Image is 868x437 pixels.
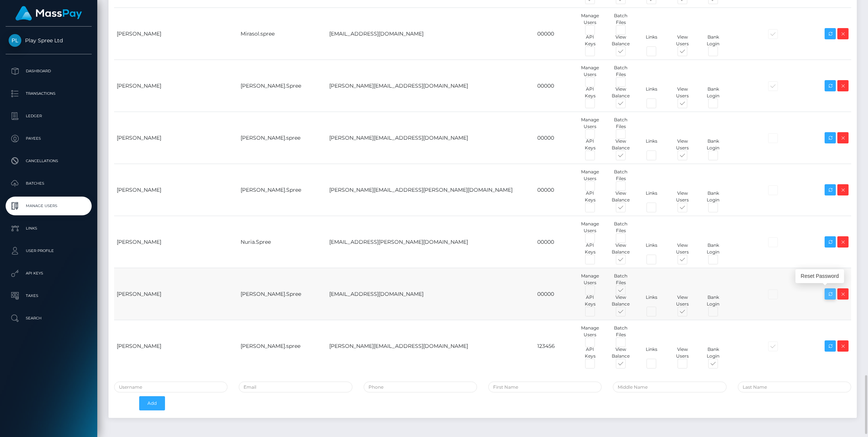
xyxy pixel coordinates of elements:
[605,294,636,307] div: View Balance
[9,178,89,189] p: Batches
[605,116,636,130] div: Batch Files
[238,320,326,372] td: [PERSON_NAME].spree
[667,34,698,47] div: View Users
[605,242,636,255] div: View Balance
[575,346,605,359] div: API Keys
[535,216,578,268] td: 00000
[9,313,89,324] p: Search
[738,382,851,392] input: Last Name
[9,245,89,257] p: User Profile
[9,200,89,212] p: Manage Users
[605,273,636,286] div: Batch Files
[667,190,698,203] div: View Users
[575,86,605,99] div: API Keys
[114,8,238,60] td: [PERSON_NAME]
[605,34,636,47] div: View Balance
[605,221,636,234] div: Batch Files
[575,221,605,234] div: Manage Users
[605,138,636,151] div: View Balance
[238,112,326,164] td: [PERSON_NAME].spree
[364,382,477,392] input: Phone
[698,346,728,359] div: Bank Login
[636,138,667,151] div: Links
[327,60,535,112] td: [PERSON_NAME][EMAIL_ADDRESS][DOMAIN_NAME]
[6,174,92,193] a: Batches
[698,138,728,151] div: Bank Login
[239,382,352,392] input: Email
[636,34,667,47] div: Links
[488,382,602,392] input: First Name
[613,382,726,392] input: Middle Name
[698,86,728,99] div: Bank Login
[6,84,92,103] a: Transactions
[575,294,605,307] div: API Keys
[9,66,89,77] p: Dashboard
[575,116,605,130] div: Manage Users
[605,169,636,182] div: Batch Files
[9,88,89,99] p: Transactions
[114,164,238,216] td: [PERSON_NAME]
[238,8,326,60] td: Mirasol.spree
[575,64,605,78] div: Manage Users
[327,8,535,60] td: [EMAIL_ADDRESS][DOMAIN_NAME]
[698,190,728,203] div: Bank Login
[535,112,578,164] td: 00000
[9,223,89,234] p: Links
[15,6,82,21] img: MassPay Logo
[535,60,578,112] td: 00000
[535,320,578,372] td: 123456
[605,190,636,203] div: View Balance
[575,34,605,47] div: API Keys
[667,86,698,99] div: View Users
[6,242,92,260] a: User Profile
[6,264,92,283] a: API Keys
[636,86,667,99] div: Links
[9,290,89,301] p: Taxes
[605,64,636,78] div: Batch Files
[636,346,667,359] div: Links
[575,190,605,203] div: API Keys
[6,107,92,125] a: Ledger
[6,152,92,170] a: Cancellations
[327,320,535,372] td: [PERSON_NAME][EMAIL_ADDRESS][DOMAIN_NAME]
[6,37,92,44] span: Play Spree Ltd
[139,396,165,410] button: Add
[698,294,728,307] div: Bank Login
[605,12,636,26] div: Batch Files
[6,62,92,81] a: Dashboard
[238,216,326,268] td: Nuria.Spree
[575,12,605,26] div: Manage Users
[238,268,326,320] td: [PERSON_NAME].Spree
[114,216,238,268] td: [PERSON_NAME]
[575,138,605,151] div: API Keys
[535,8,578,60] td: 00000
[667,242,698,255] div: View Users
[114,60,238,112] td: [PERSON_NAME]
[575,169,605,182] div: Manage Users
[636,294,667,307] div: Links
[575,242,605,255] div: API Keys
[9,34,21,47] img: Play Spree Ltd
[667,346,698,359] div: View Users
[238,164,326,216] td: [PERSON_NAME].Spree
[6,309,92,328] a: Search
[114,268,238,320] td: [PERSON_NAME]
[795,269,844,283] div: Reset Password
[575,273,605,286] div: Manage Users
[114,112,238,164] td: [PERSON_NAME]
[114,320,238,372] td: [PERSON_NAME]
[114,382,227,392] input: Username
[327,112,535,164] td: [PERSON_NAME][EMAIL_ADDRESS][DOMAIN_NAME]
[605,346,636,359] div: View Balance
[698,34,728,47] div: Bank Login
[698,242,728,255] div: Bank Login
[238,60,326,112] td: [PERSON_NAME].Spree
[9,155,89,167] p: Cancellations
[535,164,578,216] td: 00000
[9,133,89,144] p: Payees
[6,219,92,238] a: Links
[636,242,667,255] div: Links
[535,268,578,320] td: 00000
[636,190,667,203] div: Links
[667,138,698,151] div: View Users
